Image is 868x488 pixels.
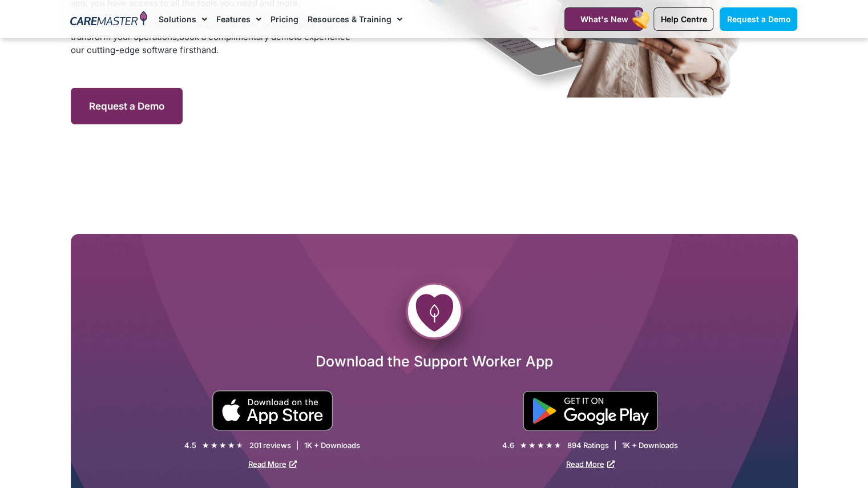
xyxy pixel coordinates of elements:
span: Request a Demo [89,100,164,112]
h2: Download the Support Worker App [71,352,798,370]
img: small black download on the apple app store button. [212,390,333,431]
img: "Get is on" Black Google play button. [523,391,658,431]
a: What's New [564,7,643,31]
a: Read More [566,459,615,469]
a: Request a Demo [720,7,797,31]
img: CareMaster Logo [70,11,147,28]
span: Help Centre [660,14,706,24]
i: ★ [520,439,527,451]
span: What's New [580,14,628,24]
i: ★ [537,439,544,451]
a: Read More [248,459,297,469]
div: 4.5 [184,441,196,450]
span: Request a Demo [726,14,790,24]
div: 894 Ratings | 1K + Downloads [567,441,678,450]
i: ★ [236,439,244,451]
div: 4.5/5 [202,439,244,451]
i: ★ [211,439,218,451]
i: ★ [546,439,553,451]
div: 201 reviews | 1K + Downloads [249,441,360,450]
i: ★ [219,439,227,451]
span: to experience our cutting-edge software firsthand. [71,31,350,55]
i: ★ [202,439,209,451]
a: Help Centre [653,7,713,31]
div: 4.6/5 [520,439,562,451]
i: ★ [528,439,536,451]
div: 4.6 [502,441,514,450]
i: ★ [228,439,235,451]
i: ★ [554,439,562,451]
a: Request a Demo [71,88,183,124]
